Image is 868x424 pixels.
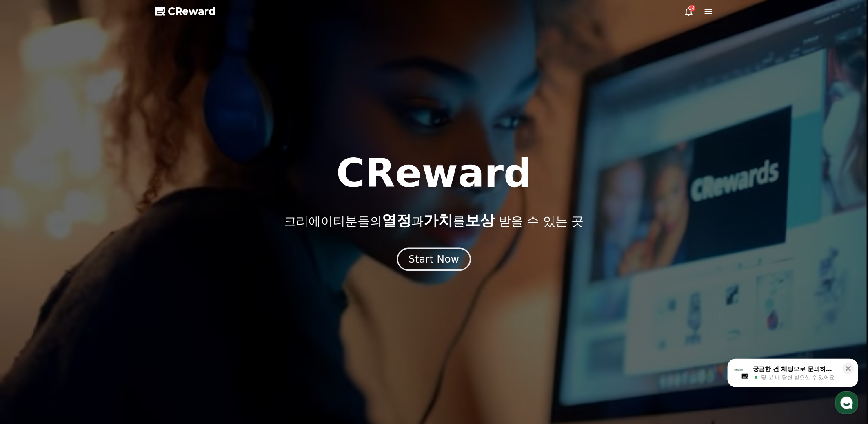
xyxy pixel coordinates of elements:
a: 홈 [2,258,54,279]
span: 열정 [382,212,411,229]
a: 14 [684,7,694,16]
h1: CReward [336,154,532,193]
span: 설정 [126,271,136,277]
a: 대화 [54,258,105,279]
a: CReward [155,5,216,18]
span: 보상 [465,212,495,229]
a: 설정 [105,258,157,279]
a: Start Now [399,256,469,264]
div: Start Now [408,252,459,266]
p: 크리에이터분들의 과 를 받을 수 있는 곳 [284,212,584,229]
div: 14 [689,5,695,11]
span: 홈 [26,271,31,277]
button: Start Now [397,248,471,271]
span: 대화 [75,271,84,278]
span: 가치 [424,212,453,229]
span: CReward [168,5,216,18]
